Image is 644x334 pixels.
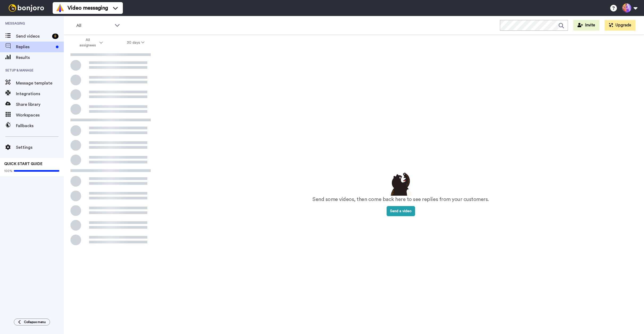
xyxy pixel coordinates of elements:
span: Results [16,54,64,61]
button: 30 days [115,38,157,47]
span: Fallbacks [16,123,64,129]
span: Share library [16,101,64,108]
span: Collapse menu [24,320,46,324]
p: Send some videos, then come back here to see replies from your customers. [312,196,489,203]
img: bj-logo-header-white.svg [6,4,46,12]
span: Workspaces [16,112,64,118]
span: Settings [16,144,64,151]
span: Message template [16,80,64,86]
button: Upgrade [605,20,635,31]
button: Collapse menu [14,319,50,325]
button: Send a video [387,206,415,216]
span: Video messaging [68,4,108,12]
img: vm-color.svg [56,4,64,12]
span: Replies [16,44,54,50]
span: All [76,22,112,29]
a: Send a video [387,209,415,213]
button: All assignees [65,35,115,50]
span: Integrations [16,91,64,97]
span: QUICK START GUIDE [4,162,43,166]
span: 100% [4,169,12,173]
span: All assignees [77,37,98,48]
div: 8 [52,34,58,39]
button: Invite [573,20,599,31]
img: results-emptystates.png [387,171,414,196]
span: Send videos [16,33,50,39]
